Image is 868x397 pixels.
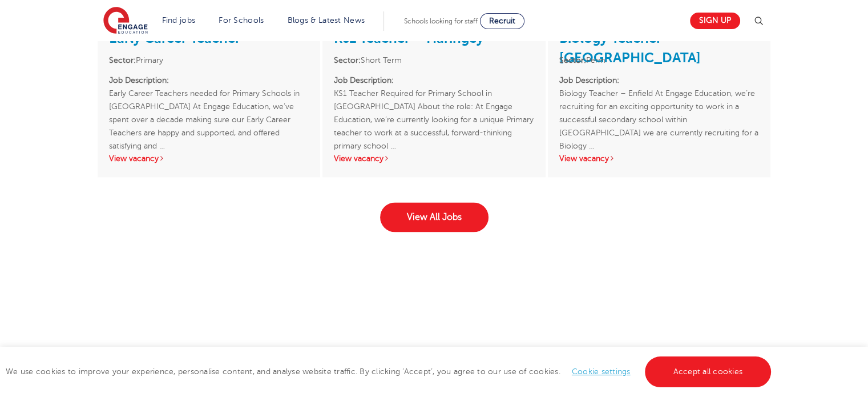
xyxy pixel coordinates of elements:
[559,30,701,66] a: Biology Teacher – [GEOGRAPHIC_DATA]
[480,13,524,29] a: Recruit
[6,367,774,376] span: We use cookies to improve your experience, personalise content, and analyse website traffic. By c...
[559,74,759,139] p: Biology Teacher – Enfield At Engage Education, we’re recruiting for an exciting opportunity to wo...
[559,56,586,65] strong: Sector:
[489,17,515,25] span: Recruit
[96,327,772,374] h3: Job search by location
[109,74,309,139] p: Early Career Teachers needed for Primary Schools in [GEOGRAPHIC_DATA] At Engage Education, we’ve ...
[288,16,365,25] a: Blogs & Latest News
[162,16,196,25] a: Find jobs
[404,17,478,25] span: Schools looking for staff
[109,56,136,65] strong: Sector:
[109,30,240,46] a: Early Career Teacher
[109,154,165,163] a: View vacancy
[219,16,264,25] a: For Schools
[109,76,169,85] strong: Job Description:
[334,74,534,139] p: KS1 Teacher Required for Primary School in [GEOGRAPHIC_DATA] About the role: At Engage Education,...
[334,54,534,67] li: Short Term
[559,54,759,67] li: Perm
[109,54,309,67] li: Primary
[334,56,361,65] strong: Sector:
[645,356,772,387] a: Accept all cookies
[559,154,615,163] a: View vacancy
[334,154,390,163] a: View vacancy
[334,30,484,46] a: Ks1 Teacher – Haringey
[572,367,631,376] a: Cookie settings
[380,202,488,232] a: View All Jobs
[559,76,619,85] strong: Job Description:
[334,76,394,85] strong: Job Description:
[103,7,148,35] img: Engage Education
[690,13,740,29] a: Sign up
